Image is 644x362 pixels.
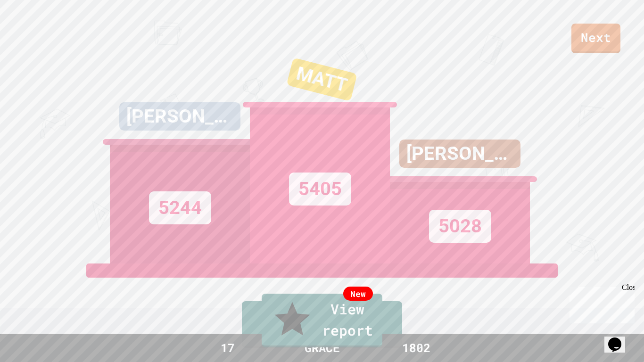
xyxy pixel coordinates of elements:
[343,287,373,301] div: New
[262,294,382,347] a: View report
[429,210,491,243] div: 5028
[604,324,635,353] iframe: chat widget
[571,24,620,53] a: Next
[566,283,635,323] iframe: chat widget
[289,173,351,206] div: 5405
[149,191,211,224] div: 5244
[119,102,240,131] div: [PERSON_NAME]
[286,58,357,101] div: MATT
[399,140,520,168] div: [PERSON_NAME] 4167
[4,4,65,60] div: Chat with us now!Close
